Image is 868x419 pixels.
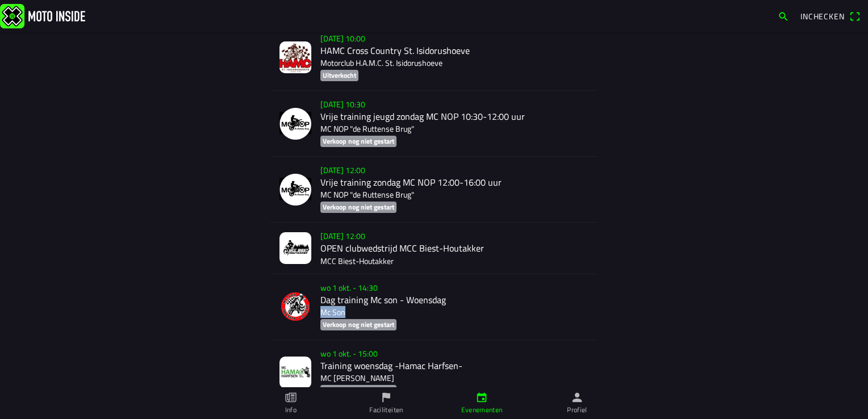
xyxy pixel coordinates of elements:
[270,223,598,274] a: [DATE] 12:00OPEN clubwedstrijd MCC Biest-HoutakkerMCC Biest-Houtakker
[772,6,795,26] a: search
[380,391,393,404] ion-icon: flag
[270,340,598,406] a: wo 1 okt. - 15:00Training woensdag -Hamac Harfsen-MC [PERSON_NAME]Verkoop nog niet gestart
[270,25,598,91] a: [DATE] 10:00HAMC Cross Country St. IsidorushoeveMotorclub H.A.M.C. St. IsidorushoeveUitverkocht
[279,41,311,73] img: EvUvFkHRCjUaanpzsrlNBQ29kRy5JbMqXp5WfhK8.jpeg
[279,174,311,206] img: NjdwpvkGicnr6oC83998ZTDUeXJJ29cK9cmzxz8K.png
[279,291,311,322] img: sfRBxcGZmvZ0K6QUyq9TbY0sbKJYVDoKWVN9jkDZ.png
[279,357,311,388] img: x7vnhVu6XbxI5sdwOBVpg85I1pIxUu8xDuygDBpf.jpg
[279,232,311,264] img: E2dVyu7dtejK0t1u8aJN3oMo4Aja8ie9wXGVM50A.jpg
[285,405,297,415] ion-label: Info
[279,108,311,140] img: NjdwpvkGicnr6oC83998ZTDUeXJJ29cK9cmzxz8K.png
[270,157,598,223] a: [DATE] 12:00Vrije training zondag MC NOP 12:00-16:00 uurMC NOP "de Ruttense Brug"Verkoop nog niet...
[461,405,503,415] ion-label: Evenementen
[285,391,297,404] ion-icon: paper
[567,405,587,415] ion-label: Profiel
[800,10,845,22] span: Inchecken
[795,6,866,26] a: Incheckenqr scanner
[270,91,598,157] a: [DATE] 10:30Vrije training jeugd zondag MC NOP 10:30-12:00 uurMC NOP "de Ruttense Brug"Verkoop no...
[571,391,583,404] ion-icon: person
[475,391,488,404] ion-icon: calendar
[270,274,598,340] a: wo 1 okt. - 14:30Dag training Mc son - WoensdagMc SonVerkoop nog niet gestart
[369,405,403,415] ion-label: Faciliteiten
